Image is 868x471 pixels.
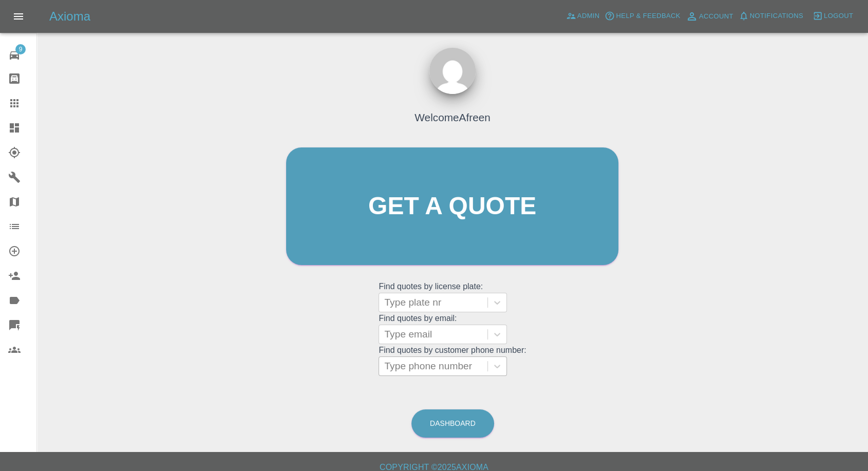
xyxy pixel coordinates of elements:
span: 9 [15,44,26,54]
grid: Find quotes by license plate: [379,282,526,312]
button: Help & Feedback [602,8,683,24]
h4: Welcome Afreen [414,109,490,125]
a: Dashboard [411,409,494,438]
button: Notifications [736,8,806,24]
button: Open drawer [6,4,31,29]
button: Logout [810,8,856,24]
a: Get a quote [286,147,618,265]
a: Account [683,8,736,25]
a: Admin [563,8,602,24]
span: Notifications [750,10,803,22]
span: Logout [824,10,853,22]
h5: Axioma [49,8,90,25]
grid: Find quotes by email: [379,314,526,344]
span: Help & Feedback [616,10,680,22]
span: Admin [577,10,600,22]
span: Account [699,11,733,23]
grid: Find quotes by customer phone number: [379,346,526,376]
img: ... [429,48,476,94]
